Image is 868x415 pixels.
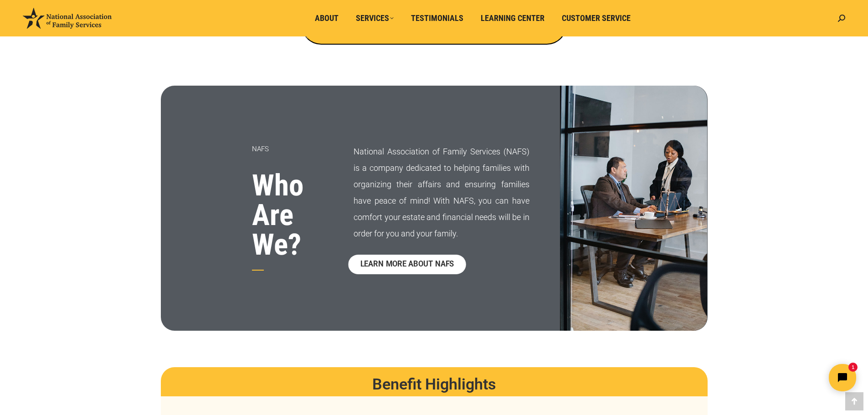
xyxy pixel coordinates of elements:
[405,10,470,27] a: Testimonials
[252,171,331,260] h3: Who Are We?
[474,10,551,27] a: Learning Center
[354,143,529,242] p: National Association of Family Services (NAFS) is a company dedicated to helping families with or...
[707,356,864,399] iframe: Tidio Chat
[252,141,331,157] p: NAFS
[356,13,394,23] span: Services
[411,13,463,23] span: Testimonials
[179,376,689,392] h2: Benefit Highlights
[555,10,637,27] a: Customer Service
[315,13,339,23] span: About
[23,8,112,29] img: National Association of Family Services
[360,261,454,268] span: LEARN MORE ABOUT NAFS
[348,255,466,274] a: LEARN MORE ABOUT NAFS
[562,13,631,23] span: Customer Service
[481,13,544,23] span: Learning Center
[308,10,345,27] a: About
[560,86,707,331] img: Family Trust Services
